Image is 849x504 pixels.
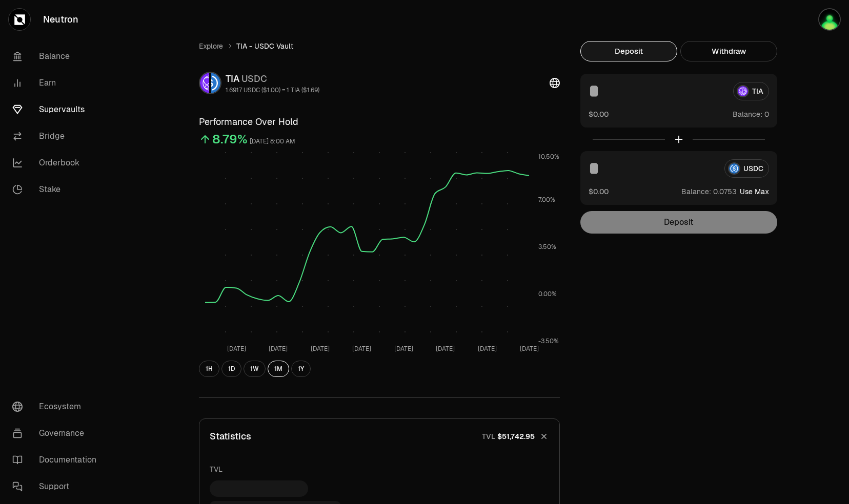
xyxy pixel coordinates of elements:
tspan: [DATE] [394,345,413,353]
span: TIA - USDC Vault [236,41,293,51]
tspan: -3.50% [538,337,559,345]
p: TVL [210,464,549,474]
button: $0.00 [589,186,609,197]
a: Stake [4,176,111,203]
span: Balance: [733,109,762,119]
tspan: 10.50% [538,153,559,161]
button: $0.00 [589,109,609,119]
a: Explore [199,41,223,51]
p: TVL [482,431,495,442]
tspan: [DATE] [352,345,371,353]
tspan: 0.00% [538,290,557,298]
a: Documentation [4,447,111,473]
img: TIA Logo [200,73,209,93]
button: 1Y [291,361,311,377]
nav: breadcrumb [199,41,560,51]
tspan: 3.50% [538,243,556,251]
tspan: [DATE] [520,345,539,353]
tspan: 7.00% [538,196,555,204]
p: Statistics [210,429,251,444]
tspan: [DATE] [269,345,288,353]
tspan: [DATE] [227,345,246,353]
a: Bridge [4,123,111,150]
button: 1M [268,361,289,377]
a: Orderbook [4,150,111,176]
div: TIA [226,72,319,86]
span: $51,742.95 [497,431,535,442]
tspan: [DATE] [436,345,455,353]
div: [DATE] 8:00 AM [250,136,295,148]
a: Support [4,473,111,500]
button: 1H [199,361,219,377]
a: Supervaults [4,96,111,123]
img: Kpl-Test [818,8,841,31]
a: Governance [4,420,111,447]
a: Balance [4,43,111,70]
h3: Performance Over Hold [199,115,560,129]
button: Use Max [740,186,769,197]
div: 1.6917 USDC ($1.00) = 1 TIA ($1.69) [226,86,319,94]
button: 1D [221,361,241,377]
span: USDC [241,73,267,85]
a: Ecosystem [4,393,111,420]
button: 1W [244,361,266,377]
a: Earn [4,70,111,96]
button: Withdraw [680,41,777,61]
button: StatisticsTVL$51,742.95 [199,419,559,454]
img: USDC Logo [211,73,220,93]
tspan: [DATE] [478,345,497,353]
tspan: [DATE] [311,345,330,353]
span: Balance: [681,186,711,197]
button: Deposit [580,41,677,61]
div: 8.79% [212,131,248,148]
